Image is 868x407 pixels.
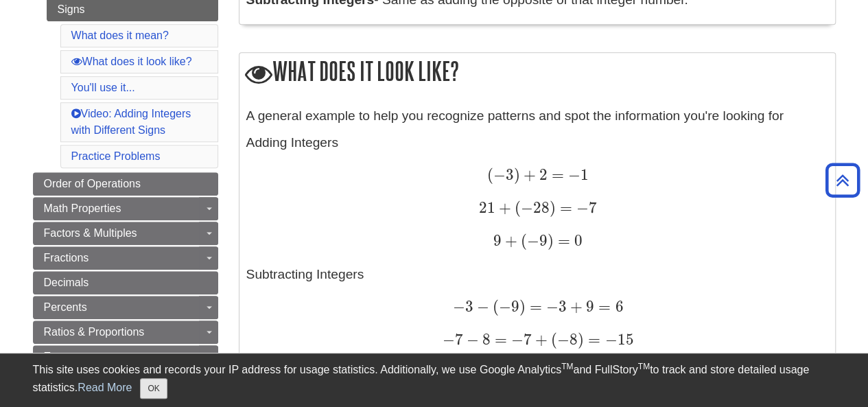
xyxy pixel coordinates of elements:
a: What does it mean? [71,30,169,41]
a: Decimals [33,271,218,294]
span: 7 [524,330,532,349]
span: Fractions [44,252,89,264]
span: 1 [580,165,589,184]
span: + [495,198,511,217]
span: ( [548,330,557,349]
span: 9 [493,231,501,250]
span: Exponents [44,351,96,362]
span: − [473,297,489,316]
span: = [491,330,507,349]
span: ) [578,330,584,349]
sup: TM [561,362,573,371]
a: Factors & Multiples [33,222,218,245]
span: ) [519,297,526,316]
span: ) [548,231,554,250]
span: + [519,165,535,184]
a: Read More [78,382,132,393]
span: ( [486,165,493,184]
span: ) [550,198,556,217]
span: − [499,297,511,316]
span: 3 [505,165,513,184]
span: + [501,231,517,250]
a: Order of Operations [33,172,218,196]
span: − [527,231,539,250]
span: 2 [536,165,548,184]
a: Ratios & Proportions [33,321,218,344]
a: You'll use it... [71,82,135,93]
span: = [594,297,611,316]
a: Practice Problems [71,150,161,162]
span: 3 [465,297,473,316]
div: This site uses cookies and records your IP address for usage statistics. Additionally, we use Goo... [33,362,836,399]
span: 8 [570,330,578,349]
span: − [453,297,465,316]
span: ( [517,231,527,250]
sup: TM [638,362,650,371]
span: − [493,165,505,184]
span: = [554,231,570,250]
p: A general example to help you recognize patterns and spot the information you're looking for [246,106,828,126]
span: Math Properties [44,202,121,214]
a: Back to Top [821,171,865,189]
span: 28 [533,198,550,217]
span: Order of Operations [44,178,141,189]
span: − [463,330,479,349]
span: = [556,198,572,217]
a: Percents [33,296,218,319]
span: − [600,330,617,349]
span: 9 [511,297,519,316]
span: − [507,330,524,349]
span: ( [511,198,521,217]
button: Close [140,378,167,399]
span: − [564,165,580,184]
h2: What does it look like? [239,53,835,92]
span: 0 [570,231,583,250]
span: 21 [479,198,495,217]
a: Exponents [33,345,218,369]
span: − [521,198,533,217]
span: = [526,297,542,316]
span: Factors & Multiples [44,227,137,239]
span: 9 [583,297,594,316]
div: Adding Integers Subtracting Integers [246,106,828,364]
span: 7 [455,330,463,349]
span: = [584,330,600,349]
span: − [542,297,559,316]
span: Decimals [44,277,89,288]
span: ( [489,297,499,316]
span: 7 [589,198,597,217]
span: − [557,330,570,349]
span: Percents [44,301,87,313]
span: 9 [539,231,548,250]
span: − [572,198,589,217]
a: Math Properties [33,197,218,220]
span: 8 [479,330,491,349]
span: ) [513,165,519,184]
a: What does it look like? [71,56,192,67]
span: + [532,330,548,349]
span: 15 [617,330,633,349]
span: = [548,165,564,184]
span: 6 [611,297,623,316]
span: 3 [559,297,567,316]
a: Fractions [33,246,218,270]
span: Ratios & Proportions [44,326,145,338]
span: + [567,297,583,316]
span: − [443,330,455,349]
a: Video: Adding Integers with Different Signs [71,108,191,136]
